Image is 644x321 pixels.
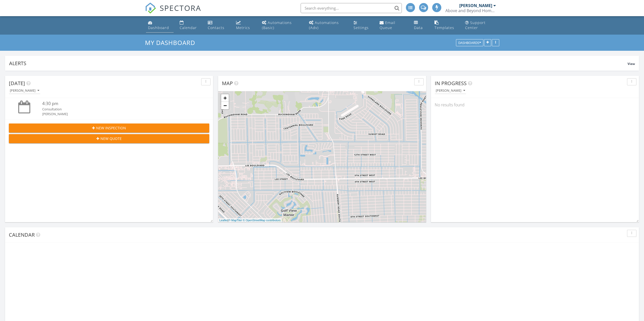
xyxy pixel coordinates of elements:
[412,18,428,33] a: Data
[178,18,202,33] a: Calendar
[301,3,402,13] input: Search everything...
[243,219,281,222] a: © OpenStreetMap contributors
[459,3,492,8] div: [PERSON_NAME]
[435,87,466,94] button: [PERSON_NAME]
[145,3,156,14] img: The Best Home Inspection Software - Spectora
[307,18,347,33] a: Automations (Advanced)
[435,80,467,87] span: In Progress
[465,20,486,30] div: Support Center
[9,87,40,94] button: [PERSON_NAME]
[206,18,230,33] a: Contacts
[148,25,169,30] div: Dashboard
[10,89,39,92] div: [PERSON_NAME]
[228,219,242,222] a: © MapTiler
[180,25,197,30] div: Calendar
[221,102,229,109] a: Zoom out
[219,219,228,222] a: Leaflet
[221,94,229,102] a: Zoom in
[436,89,465,92] div: [PERSON_NAME]
[145,38,199,47] a: My Dashboard
[378,18,408,33] a: Email Queue
[236,25,250,30] div: Metrics
[42,107,193,112] div: Consultation
[9,134,209,143] button: New Quote
[309,20,339,30] div: Automations (Adv)
[42,112,193,116] div: [PERSON_NAME]
[260,18,303,33] a: Automations (Basic)
[218,218,282,223] div: |
[9,231,35,238] span: Calendar
[262,20,292,30] div: Automations (Basic)
[42,101,193,107] div: 4:30 pm
[463,18,498,33] a: Support Center
[9,80,25,87] span: [DATE]
[456,39,483,46] button: Dashboards
[445,8,496,13] div: Above and Beyond Home Solutions, LLC
[9,60,628,67] div: Alerts
[432,18,459,33] a: Templates
[146,18,174,33] a: Dashboard
[100,136,122,141] span: New Quote
[434,25,454,30] div: Templates
[351,18,373,33] a: Settings
[458,41,481,45] div: Dashboards
[354,25,369,30] div: Settings
[431,98,639,112] div: No results found
[628,62,635,66] span: View
[96,125,126,131] span: New Inspection
[414,25,423,30] div: Data
[145,7,201,17] a: SPECTORA
[9,124,209,133] button: New Inspection
[208,25,224,30] div: Contacts
[234,18,256,33] a: Metrics
[380,20,395,30] div: Email Queue
[222,80,233,87] span: Map
[160,3,201,13] span: SPECTORA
